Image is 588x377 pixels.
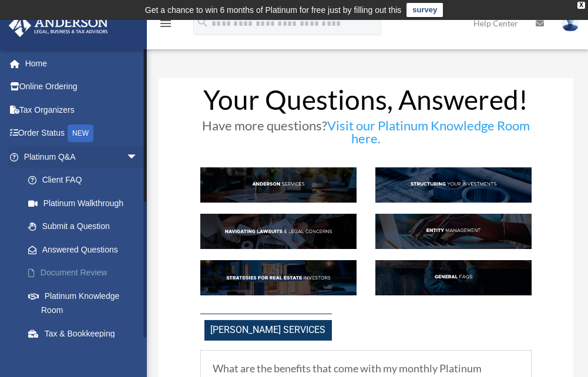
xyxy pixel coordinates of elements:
div: NEW [68,124,93,142]
a: Client FAQ [16,169,150,192]
a: Platinum Q&Aarrow_drop_down [8,145,156,169]
img: GenFAQ_hdr [375,260,532,295]
img: User Pic [562,15,579,32]
div: Get a chance to win 6 months of Platinum for free just by filling out this [145,3,402,17]
span: [PERSON_NAME] Services [204,320,332,341]
a: Tax & Bookkeeping Packages [16,322,156,359]
a: Answered Questions [16,238,156,261]
img: EntManag_hdr [375,214,532,249]
img: StratsRE_hdr [200,260,357,295]
a: Platinum Walkthrough [16,191,156,215]
a: menu [159,21,173,31]
a: Home [8,52,156,75]
img: NavLaw_hdr [200,214,357,249]
h1: Your Questions, Answered! [200,86,532,119]
a: Tax Organizers [8,98,156,122]
a: Visit our Platinum Knowledge Room here. [327,117,530,152]
img: Anderson Advisors Platinum Portal [5,14,112,37]
i: menu [159,16,173,31]
img: StructInv_hdr [375,167,532,203]
a: Submit a Question [16,215,156,238]
a: Platinum Knowledge Room [16,284,156,322]
i: search [196,16,209,29]
h3: Have more questions? [200,119,532,151]
a: Document Review [16,261,156,285]
span: arrow_drop_down [126,145,150,169]
a: Order StatusNEW [8,122,156,146]
a: Online Ordering [8,75,156,99]
div: close [577,2,585,9]
img: AndServ_hdr [200,167,357,203]
a: survey [406,3,443,17]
